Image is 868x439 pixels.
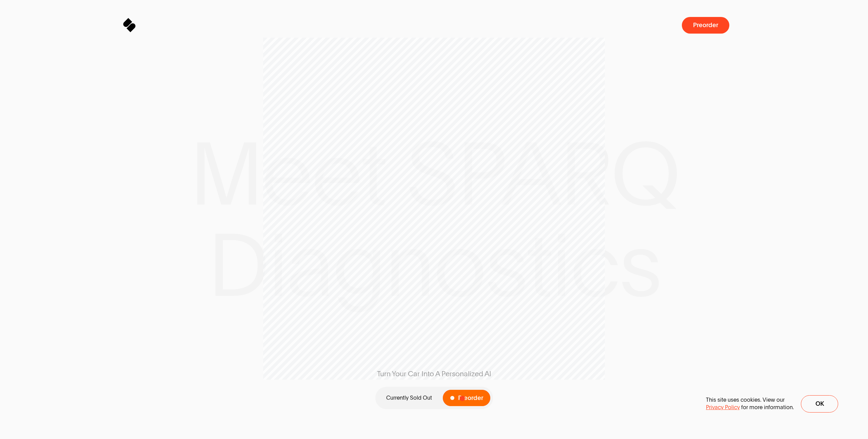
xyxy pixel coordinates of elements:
button: Preorder a SPARQ Diagnostics Device [682,17,729,34]
button: Ok [801,395,838,413]
span: Preorder [458,395,483,401]
span: Preorder [693,22,718,28]
span: Turn Your Car Into A Personalized AI [377,369,491,379]
img: SPARQ Diagnostics being inserting into an OBD Port [595,113,694,263]
img: Range Rover Scenic Shot [173,208,273,357]
span: Ok [815,401,824,407]
img: Product Shot of a SPARQ Diagnostics Device [736,201,835,287]
img: SPARQ app open in an iPhone on the Table [33,100,132,249]
p: Currently Sold Out [386,394,432,402]
span: Turn Your Car Into A Personalized AI [363,369,505,379]
p: This site uses cookies. View our for more information. [706,396,794,412]
a: Privacy Policy [706,404,740,411]
button: Preorder [443,390,490,406]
